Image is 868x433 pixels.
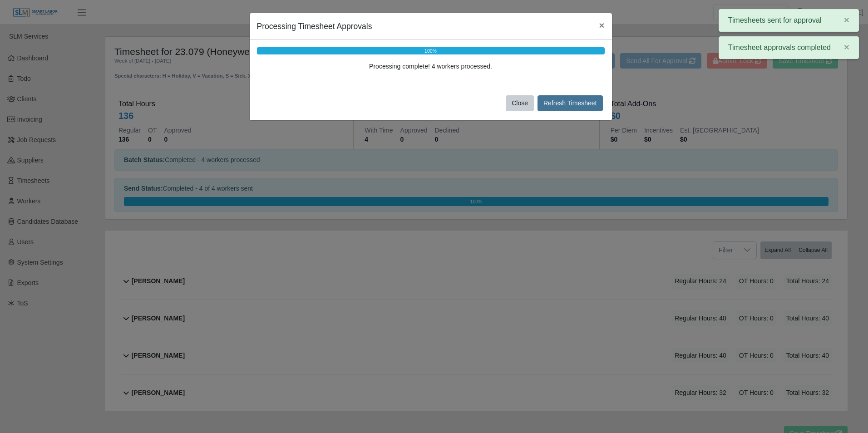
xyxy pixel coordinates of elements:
button: Refresh Timesheet [538,95,603,111]
button: Close [506,95,534,111]
div: 100% [257,47,605,54]
div: Timesheets sent for approval [719,9,859,32]
div: Processing complete! 4 workers processed. [257,62,605,71]
div: Timesheet approvals completed [719,36,859,59]
button: Close [592,13,612,37]
span: × [599,20,604,30]
span: × [844,42,849,52]
h5: Processing Timesheet Approvals [257,20,372,32]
